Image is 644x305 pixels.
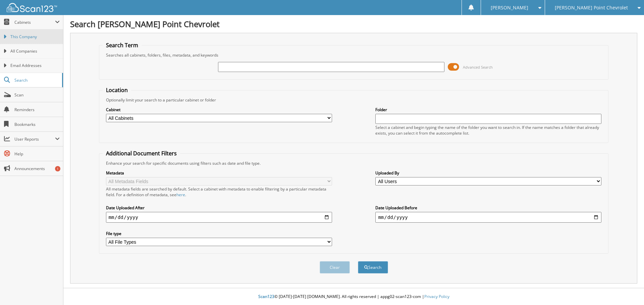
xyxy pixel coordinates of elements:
div: Select a cabinet and begin typing the name of the folder you want to search in. If the name match... [375,125,601,136]
span: Cabinets [14,19,55,25]
div: All metadata fields are searched by default. Select a cabinet with metadata to enable filtering b... [106,186,332,198]
button: Search [358,261,388,274]
div: © [DATE]-[DATE] [DOMAIN_NAME]. All rights reserved | appg02-scan123-com | [63,289,644,305]
div: Enhance your search for specific documents using filters such as date and file type. [103,160,605,166]
span: This Company [10,34,60,40]
legend: Additional Document Filters [103,150,180,157]
span: Scan [14,92,60,98]
label: Date Uploaded Before [375,205,601,211]
span: Email Addresses [10,63,60,69]
a: here [176,192,185,198]
div: Optionally limit your search to a particular cabinet or folder [103,97,605,103]
div: Searches all cabinets, folders, files, metadata, and keywords [103,52,605,58]
span: Help [14,151,60,157]
span: Reminders [14,107,60,112]
div: 1 [55,166,60,171]
input: start [106,212,332,223]
label: Date Uploaded After [106,205,332,211]
input: end [375,212,601,223]
span: Announcements [14,166,60,171]
span: User Reports [14,136,55,142]
legend: Location [103,86,131,94]
legend: Search Term [103,42,142,49]
span: [PERSON_NAME] [491,6,528,10]
a: Privacy Policy [424,294,449,299]
label: File type [106,231,332,236]
label: Metadata [106,170,332,176]
span: Search [14,77,59,83]
span: All Companies [10,48,60,54]
span: Scan123 [258,294,274,299]
label: Folder [375,107,601,112]
span: Advanced Search [463,65,493,70]
label: Uploaded By [375,170,601,176]
span: Bookmarks [14,122,60,127]
h1: Search [PERSON_NAME] Point Chevrolet [70,18,637,29]
label: Cabinet [106,107,332,112]
img: scan123-logo-white.svg [7,3,57,12]
button: Clear [320,261,350,274]
span: [PERSON_NAME] Point Chevrolet [555,6,628,10]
